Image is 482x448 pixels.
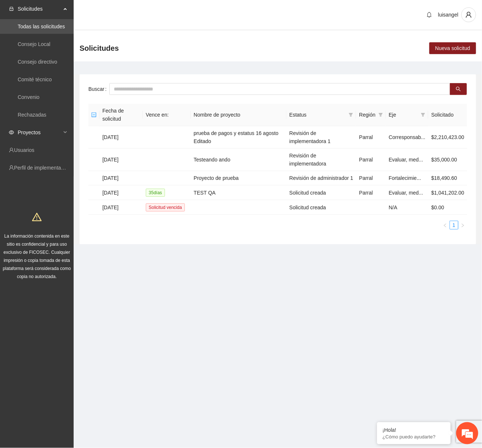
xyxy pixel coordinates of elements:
[389,134,426,140] span: Corresponsab...
[428,200,467,215] td: $0.00
[389,175,421,181] span: Fortalecimie...
[121,4,138,21] div: Minimizar ventana de chat en vivo
[38,38,124,47] div: Chatee con nosotros ahora
[286,126,356,149] td: Revisión de implementadora 1
[191,126,286,149] td: prueba de pagos y estatus 16 agosto Editado
[91,112,96,117] span: minus-square
[389,190,423,196] span: Evaluar, med...
[99,171,143,185] td: [DATE]
[450,221,458,229] a: 1
[143,104,191,126] th: Vence en:
[421,113,425,117] span: filter
[429,42,476,54] button: Nueva solicitud
[18,112,46,118] a: Rechazadas
[428,104,467,126] th: Solicitado
[286,171,356,185] td: Revisión de administrador 1
[289,111,346,119] span: Estatus
[18,59,57,65] a: Consejo directivo
[428,185,467,200] td: $1,041,202.00
[286,149,356,171] td: Revisión de implementadora
[99,185,143,200] td: [DATE]
[458,221,467,230] li: Next Page
[389,111,418,119] span: Eje
[458,221,467,230] button: right
[377,109,384,120] span: filter
[383,427,445,433] div: ¡Hola!
[18,125,61,140] span: Proyectos
[359,111,375,119] span: Región
[18,24,65,29] a: Todas las solicitudes
[356,126,386,149] td: Parral
[461,7,476,22] button: user
[191,104,286,126] th: Nombre de proyecto
[43,98,102,173] span: Estamos en línea.
[191,171,286,185] td: Proyecto de prueba
[356,149,386,171] td: Parral
[428,171,467,185] td: $18,490.60
[14,147,34,153] a: Usuarios
[3,234,71,279] span: La información contenida en este sitio es confidencial y para uso exclusivo de FICOSEC. Cualquier...
[423,9,435,21] button: bell
[386,200,429,215] td: N/A
[99,200,143,215] td: [DATE]
[428,126,467,149] td: $2,210,423.00
[383,434,445,440] p: ¿Cómo puedo ayudarte?
[379,113,383,117] span: filter
[18,1,61,16] span: Solicitudes
[146,203,185,211] span: Solicitud vencida
[99,149,143,171] td: [DATE]
[9,130,14,135] span: eye
[146,189,165,197] span: 35 día s
[356,171,386,185] td: Parral
[349,113,353,117] span: filter
[286,185,356,200] td: Solicitud creada
[443,223,447,228] span: left
[14,165,71,171] a: Perfil de implementadora
[456,86,461,92] span: search
[88,83,109,95] label: Buscar
[389,157,423,163] span: Evaluar, med...
[438,12,458,18] span: luisangel
[32,212,42,222] span: warning
[347,109,355,120] span: filter
[191,149,286,171] td: Testeando ando
[18,41,50,47] a: Consejo Local
[4,201,140,227] textarea: Escriba su mensaje y pulse “Intro”
[286,200,356,215] td: Solicitud creada
[462,11,476,18] span: user
[18,94,39,100] a: Convenio
[450,221,458,230] li: 1
[441,221,450,230] button: left
[99,104,143,126] th: Fecha de solicitud
[9,6,14,11] span: inbox
[356,185,386,200] td: Parral
[80,42,119,54] span: Solicitudes
[450,83,467,95] button: search
[461,223,465,228] span: right
[441,221,450,230] li: Previous Page
[99,126,143,149] td: [DATE]
[419,109,427,120] span: filter
[428,149,467,171] td: $35,000.00
[191,185,286,200] td: TEST QA
[435,44,470,52] span: Nueva solicitud
[424,12,435,18] span: bell
[18,77,52,82] a: Comité técnico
